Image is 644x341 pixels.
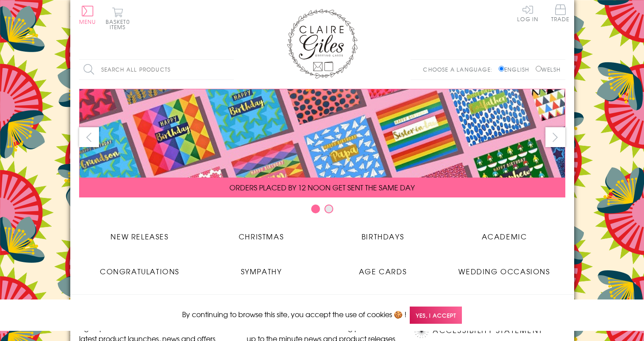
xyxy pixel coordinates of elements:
[322,224,444,242] a: Birthdays
[79,224,201,242] a: New Releases
[239,231,284,242] span: Christmas
[444,224,565,242] a: Academic
[79,18,96,26] span: Menu
[287,9,358,79] img: Claire Giles Greetings Cards
[444,259,565,277] a: Wedding Occasions
[79,6,96,24] button: Menu
[79,204,565,218] div: Carousel Pagination
[423,65,497,73] p: Choose a language:
[241,266,282,277] span: Sympathy
[536,66,541,72] input: Welsh
[359,266,407,277] span: Age Cards
[545,127,565,147] button: next
[499,65,533,73] label: English
[322,259,444,277] a: Age Cards
[229,182,415,193] span: ORDERS PLACED BY 12 NOON GET SENT THE SAME DAY
[517,4,538,22] a: Log In
[110,18,130,31] span: 0 items
[79,127,99,147] button: prev
[482,231,527,242] span: Academic
[410,307,462,324] span: Yes, I accept
[362,231,404,242] span: Birthdays
[499,66,504,72] input: English
[324,205,333,213] button: Carousel Page 2
[311,205,320,213] button: Carousel Page 1 (Current Slide)
[536,65,561,73] label: Welsh
[225,60,234,80] input: Search
[79,60,234,80] input: Search all products
[106,7,130,30] button: Basket0 items
[551,4,570,22] span: Trade
[100,266,179,277] span: Congratulations
[551,4,570,23] a: Trade
[111,231,168,242] span: New Releases
[79,259,201,277] a: Congratulations
[201,224,322,242] a: Christmas
[433,325,543,337] a: Accessibility Statement
[458,266,550,277] span: Wedding Occasions
[201,259,322,277] a: Sympathy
